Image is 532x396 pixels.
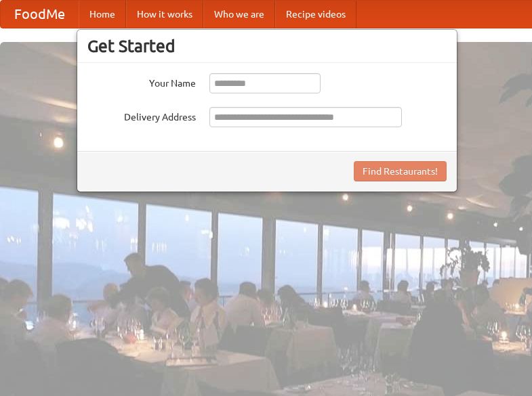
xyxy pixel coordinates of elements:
[1,1,79,28] a: FoodMe
[87,36,447,56] h3: Get Started
[275,1,356,28] a: Recipe videos
[203,1,275,28] a: Who we are
[87,73,196,90] label: Your Name
[126,1,203,28] a: How it works
[87,107,196,124] label: Delivery Address
[354,161,447,181] button: Find Restaurants!
[79,1,126,28] a: Home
